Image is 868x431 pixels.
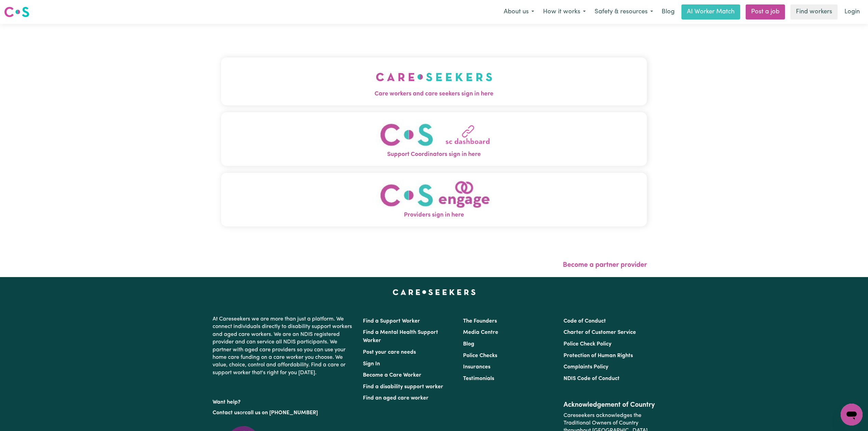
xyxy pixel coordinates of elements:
a: Protection of Human Rights [564,353,633,358]
a: Login [840,4,864,19]
a: Find workers [790,4,838,19]
button: Safety & resources [590,5,657,19]
a: Code of Conduct [564,318,606,324]
p: At Careseekers we are more than just a platform. We connect individuals directly to disability su... [213,313,355,379]
a: Careseekers home page [393,289,476,295]
iframe: Button to launch messaging window [841,404,863,426]
a: AI Worker Match [681,4,740,19]
span: Support Coordinators sign in here [221,150,647,159]
button: About us [499,5,539,19]
a: Police Checks [463,353,497,358]
a: Find a Support Worker [363,318,420,324]
a: Careseekers logo [4,4,29,20]
a: Media Centre [463,330,498,335]
a: Post your care needs [363,350,416,355]
a: Find a disability support worker [363,384,443,390]
span: Providers sign in here [221,211,647,220]
a: Blog [657,4,679,19]
h2: Acknowledgement of Country [564,401,655,409]
button: Care workers and care seekers sign in here [221,57,647,105]
a: Complaints Policy [564,364,608,370]
button: How it works [539,5,590,19]
a: Blog [463,341,474,347]
a: call us on [PHONE_NUMBER] [245,410,318,416]
a: Charter of Customer Service [564,330,636,335]
a: Become a partner provider [563,262,647,269]
span: Care workers and care seekers sign in here [221,90,647,99]
a: The Founders [463,318,497,324]
a: Post a job [746,4,785,19]
a: Insurances [463,364,490,370]
a: Police Check Policy [564,341,611,347]
a: Testimonials [463,376,494,381]
a: Sign In [363,361,380,367]
button: Support Coordinators sign in here [221,112,647,166]
p: or [213,406,355,419]
button: Providers sign in here [221,173,647,226]
p: Want help? [213,396,355,406]
a: Become a Care Worker [363,373,421,378]
a: Find an aged care worker [363,395,429,401]
img: Careseekers logo [4,6,29,18]
a: Contact us [213,410,240,416]
a: Find a Mental Health Support Worker [363,330,438,343]
a: NDIS Code of Conduct [564,376,620,381]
